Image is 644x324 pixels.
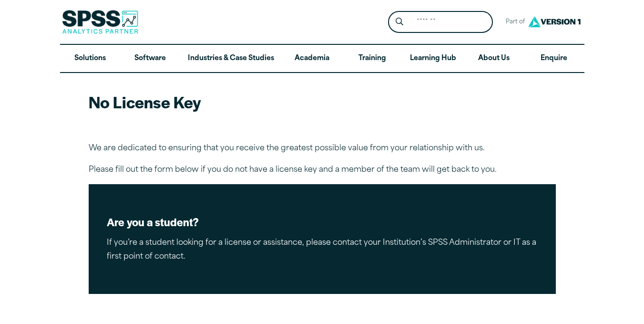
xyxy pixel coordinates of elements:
[120,45,180,73] a: Software
[107,215,538,229] h2: Are you a student?
[501,15,526,29] span: Part of
[390,13,408,31] button: Search magnifying glass icon
[107,236,538,264] p: If you’re a student looking for a license or assistance, please contact your Institution’s SPSS A...
[62,10,138,34] img: SPSS Analytics Partner
[89,91,556,113] h2: No License Key
[282,45,342,73] a: Academia
[60,45,120,73] a: Solutions
[89,142,556,156] p: We are dedicated to ensuring that you receive the greatest possible value from your relationship ...
[342,45,402,73] a: Training
[89,163,556,177] p: Please fill out the form below if you do not have a license key and a member of the team will get...
[60,45,584,73] nav: Desktop version of site main menu
[396,18,403,26] svg: Search magnifying glass icon
[388,11,493,33] form: Site Header Search Form
[402,45,464,73] a: Learning Hub
[526,13,583,31] img: Version1 Logo
[464,45,524,73] a: About Us
[180,45,282,73] a: Industries & Case Studies
[524,45,584,73] a: Enquire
